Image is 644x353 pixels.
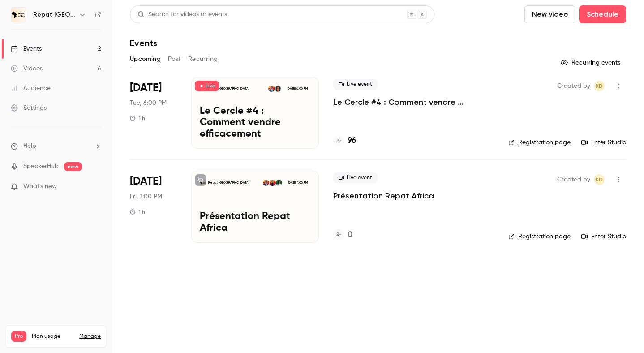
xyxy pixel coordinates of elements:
[188,52,218,66] button: Recurring
[348,229,352,241] h4: 0
[137,10,227,19] div: Search for videos or events
[32,333,74,340] span: Plan usage
[130,174,162,189] span: [DATE]
[594,81,605,91] span: Kara Diaby
[333,135,356,147] a: 96
[130,77,177,149] div: Oct 14 Tue, 8:00 PM (Europe/Paris)
[11,142,101,151] li: help-dropdown-opener
[508,138,571,147] a: Registration page
[11,84,51,93] div: Audience
[130,99,167,108] span: Tue, 6:00 PM
[333,97,494,108] a: Le Cercle #4 : Comment vendre efficacement
[23,142,36,151] span: Help
[579,5,626,23] button: Schedule
[130,192,162,201] span: Fri, 1:00 PM
[64,162,82,171] span: new
[33,10,75,19] h6: Repat [GEOGRAPHIC_DATA]
[130,81,162,95] span: [DATE]
[130,208,145,215] div: 1 h
[11,64,43,73] div: Videos
[276,180,282,186] img: Harold Crico
[581,138,626,147] a: Enter Studio
[168,52,181,66] button: Past
[268,86,275,92] img: Kara Diaby
[348,135,356,147] h4: 96
[581,232,626,241] a: Enter Studio
[208,86,249,91] p: Repat [GEOGRAPHIC_DATA]
[557,56,626,70] button: Recurring events
[594,174,605,185] span: Kara Diaby
[269,180,275,186] img: Fatoumata Dia
[191,171,319,242] a: Présentation Repat AfricaRepat [GEOGRAPHIC_DATA]Harold CricoFatoumata DiaKara Diaby[DATE] 1:00 PM...
[130,38,157,48] h1: Events
[208,181,249,185] p: Repat [GEOGRAPHIC_DATA]
[79,333,101,340] a: Manage
[130,115,145,122] div: 1 h
[263,180,269,186] img: Kara Diaby
[11,8,26,22] img: Repat Africa
[596,174,603,185] span: KD
[200,106,310,140] p: Le Cercle #4 : Comment vendre efficacement
[524,5,575,23] button: New video
[284,180,310,186] span: [DATE] 1:00 PM
[130,171,177,242] div: Nov 7 Fri, 2:00 PM (Europe/Paris)
[596,81,603,91] span: KD
[11,44,42,53] div: Events
[23,182,57,191] span: What's new
[130,52,161,66] button: Upcoming
[191,77,319,149] a: Le Cercle #4 : Comment vendre efficacementRepat [GEOGRAPHIC_DATA]Ndeye Fatou SeneKara Diaby[DATE]...
[11,331,26,342] span: Pro
[333,229,352,241] a: 0
[333,79,378,90] span: Live event
[200,211,310,234] p: Présentation Repat Africa
[333,190,434,201] a: Présentation Repat Africa
[557,81,590,91] span: Created by
[557,174,590,185] span: Created by
[283,86,310,92] span: [DATE] 6:00 PM
[275,86,281,92] img: Ndeye Fatou Sene
[195,81,219,91] span: Live
[508,232,571,241] a: Registration page
[333,172,378,183] span: Live event
[11,103,47,112] div: Settings
[23,162,59,171] a: SpeakerHub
